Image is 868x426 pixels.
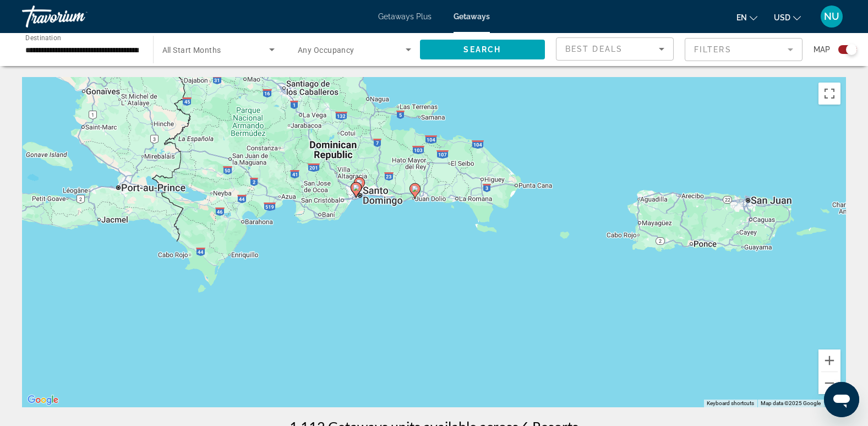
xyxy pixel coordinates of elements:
a: Getaways [454,12,490,21]
button: Zoom in [818,349,840,372]
mat-select: Sort by [565,42,664,56]
span: Destination [25,34,61,41]
span: Best Deals [565,45,623,53]
span: Map [814,42,830,57]
span: en [736,13,747,22]
img: Google [25,393,61,407]
a: Open this area in Google Maps (opens a new window) [25,393,61,407]
button: Change language [736,9,757,25]
button: User Menu [817,5,846,28]
iframe: Button to launch messaging window [824,382,859,417]
span: All Start Months [162,46,221,54]
a: Travorium [22,2,132,31]
button: Change currency [774,9,801,25]
span: USD [774,13,790,22]
button: Keyboard shortcuts [707,400,754,407]
span: Map data ©2025 Google [761,400,821,406]
button: Search [420,40,545,59]
span: Any Occupancy [298,46,354,54]
button: Zoom out [818,372,840,394]
button: Filter [685,37,803,62]
span: Search [463,45,501,54]
a: Getaways Plus [378,12,432,21]
button: Toggle fullscreen view [818,83,840,105]
span: NU [824,11,839,22]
